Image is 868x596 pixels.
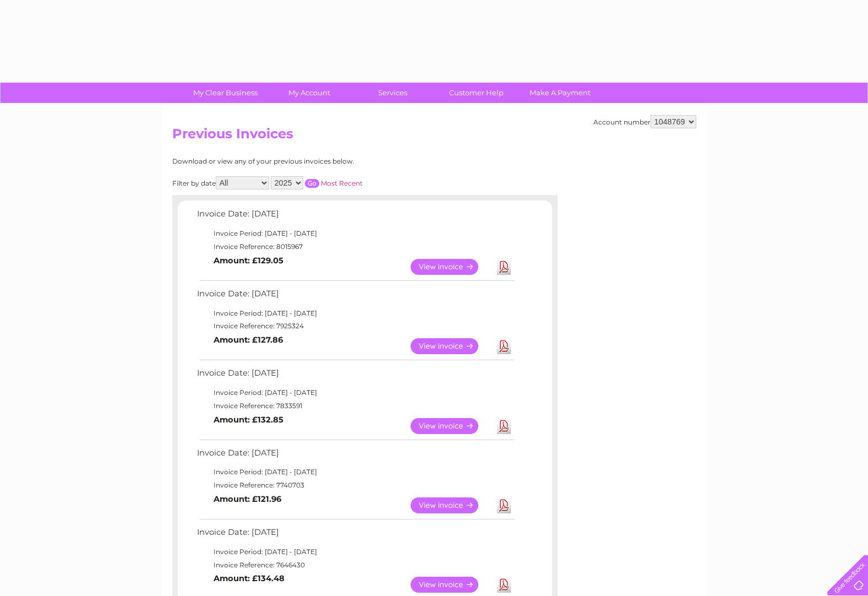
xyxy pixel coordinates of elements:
[194,559,516,572] td: Invoice Reference: 7646430
[497,338,511,354] a: Download
[214,415,283,425] b: Amount: £132.85
[194,399,516,413] td: Invoice Reference: 7833591
[264,83,354,103] a: My Account
[194,545,516,559] td: Invoice Period: [DATE] - [DATE]
[321,179,363,187] a: Most Recent
[194,525,516,545] td: Invoice Date: [DATE]
[497,418,511,434] a: Download
[411,338,492,354] a: View
[194,319,516,333] td: Invoice Reference: 7925324
[411,497,492,513] a: View
[497,259,511,275] a: Download
[180,83,271,103] a: My Clear Business
[172,126,696,147] h2: Previous Invoices
[593,115,696,128] div: Account number
[411,577,492,593] a: View
[497,497,511,513] a: Download
[347,83,438,103] a: Services
[194,240,516,253] td: Invoice Reference: 8015967
[194,207,516,227] td: Invoice Date: [DATE]
[214,335,283,345] b: Amount: £127.86
[411,259,492,275] a: View
[515,83,605,103] a: Make A Payment
[194,307,516,320] td: Invoice Period: [DATE] - [DATE]
[172,158,461,165] div: Download or view any of your previous invoices below.
[214,256,283,266] b: Amount: £129.05
[194,465,516,479] td: Invoice Period: [DATE] - [DATE]
[214,494,281,504] b: Amount: £121.96
[172,176,461,189] div: Filter by date
[497,577,511,593] a: Download
[194,479,516,492] td: Invoice Reference: 7740703
[214,573,285,583] b: Amount: £134.48
[194,227,516,240] td: Invoice Period: [DATE] - [DATE]
[194,386,516,399] td: Invoice Period: [DATE] - [DATE]
[411,418,492,434] a: View
[194,286,516,307] td: Invoice Date: [DATE]
[194,366,516,386] td: Invoice Date: [DATE]
[194,446,516,466] td: Invoice Date: [DATE]
[431,83,522,103] a: Customer Help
